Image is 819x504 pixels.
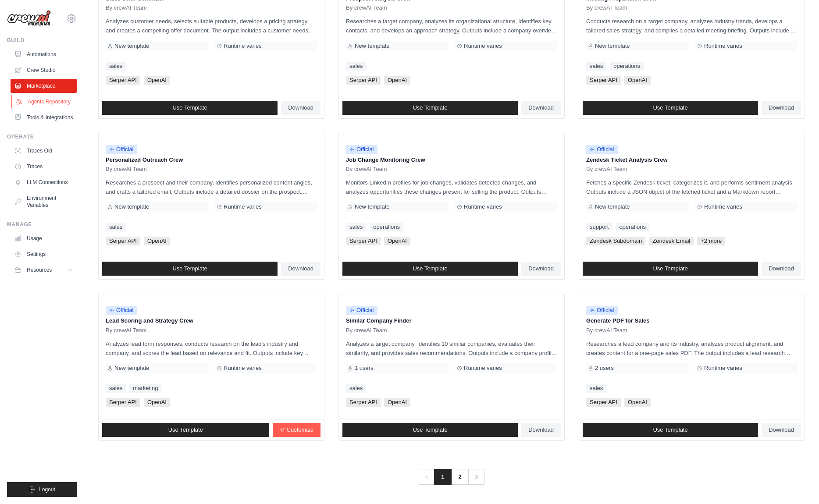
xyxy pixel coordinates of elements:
span: Official [346,306,377,315]
a: Tools & Integrations [11,110,77,124]
a: operations [610,62,644,71]
a: support [586,223,612,231]
span: OpenAI [624,76,651,85]
p: Similar Company Finder [346,316,557,325]
a: sales [106,62,126,71]
p: Job Change Monitoring Crew [346,156,557,164]
a: sales [586,62,606,71]
p: Generate PDF for Sales [586,316,798,325]
a: Traces [11,160,77,174]
span: Official [106,145,137,154]
span: Use Template [168,426,203,433]
span: Serper API [346,237,381,245]
span: Runtime varies [224,203,262,210]
a: LLM Connections [11,175,77,189]
a: Use Template [583,101,758,115]
span: Runtime varies [704,365,742,372]
p: Zendesk Ticket Analysis Crew [586,156,798,164]
a: Environment Variables [11,191,77,212]
p: Personalized Outreach Crew [106,156,317,164]
a: sales [346,384,366,393]
a: Customize [273,423,320,437]
span: +2 more [697,237,725,245]
span: Use Template [653,265,687,272]
span: OpenAI [144,398,170,407]
span: OpenAI [624,398,651,407]
span: New template [595,203,630,210]
span: Serper API [106,398,140,407]
a: Marketplace [11,79,77,93]
p: Analyzes a target company, identifies 10 similar companies, evaluates their similarity, and provi... [346,339,557,358]
a: Use Template [342,101,518,115]
button: Resources [11,263,77,277]
p: Researches a target company, analyzes its organizational structure, identifies key contacts, and ... [346,17,557,35]
p: Researches a lead company and its industry, analyzes product alignment, and creates content for a... [586,339,798,358]
p: Lead Scoring and Strategy Crew [106,316,317,325]
span: New template [595,43,630,50]
span: Official [106,306,137,315]
span: Zendesk Email [649,237,694,245]
a: Use Template [342,262,518,276]
a: Download [281,262,320,276]
span: Use Template [413,265,447,272]
span: Runtime varies [704,203,742,210]
a: sales [346,62,366,71]
a: Download [521,101,561,115]
span: Download [288,265,313,272]
span: Serper API [586,76,621,85]
a: Download [762,101,801,115]
a: Use Template [583,262,758,276]
span: Serper API [586,398,621,407]
span: Download [528,426,554,433]
span: New template [114,43,149,50]
a: Download [521,262,561,276]
a: sales [346,223,366,231]
span: Runtime varies [704,43,742,50]
span: Use Template [172,265,207,272]
a: Download [762,262,801,276]
span: New template [114,203,149,210]
div: Manage [7,221,77,228]
a: Download [762,423,801,437]
a: Download [281,101,320,115]
a: Traces Old [11,144,77,158]
a: operations [370,223,403,231]
div: Operate [7,133,77,140]
span: Download [288,104,313,111]
span: By crewAI Team [586,4,627,11]
nav: Pagination [419,469,484,485]
span: New template [355,43,389,50]
img: Logo [7,10,51,27]
span: Use Template [172,104,207,111]
span: Official [586,306,618,315]
span: By crewAI Team [346,166,387,173]
a: Use Template [102,423,269,437]
span: Logout [39,486,55,493]
span: Runtime varies [464,203,502,210]
button: Logout [7,482,77,497]
span: By crewAI Team [346,327,387,334]
span: Download [528,104,554,111]
p: Researches a prospect and their company, identifies personalized content angles, and crafts a tai... [106,178,317,196]
p: Fetches a specific Zendesk ticket, categorizes it, and performs sentiment analysis. Outputs inclu... [586,178,798,196]
span: Use Template [413,104,447,111]
a: Crew Studio [11,63,77,77]
span: Customize [287,426,313,433]
a: Agents Repository [11,95,78,109]
span: Serper API [106,237,140,245]
span: Resources [27,266,52,273]
a: Usage [11,231,77,245]
span: OpenAI [384,398,410,407]
a: sales [106,384,126,393]
p: Analyzes customer needs, selects suitable products, develops a pricing strategy, and creates a co... [106,17,317,35]
span: Download [769,265,794,272]
span: Use Template [413,426,447,433]
span: OpenAI [384,76,410,85]
p: Conducts research on a target company, analyzes industry trends, develops a tailored sales strate... [586,17,798,35]
span: Runtime varies [464,43,502,50]
a: Automations [11,47,77,61]
span: OpenAI [384,237,410,245]
span: By crewAI Team [106,166,147,173]
span: By crewAI Team [106,327,147,334]
span: By crewAI Team [106,4,147,11]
